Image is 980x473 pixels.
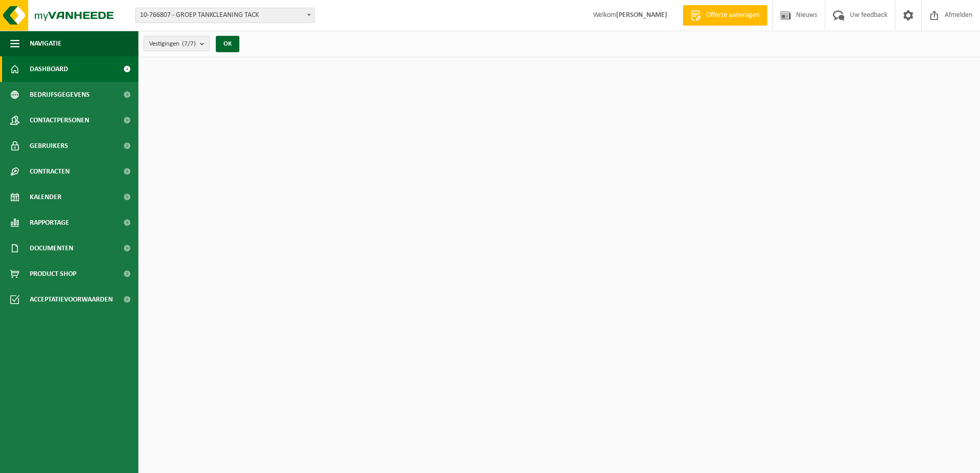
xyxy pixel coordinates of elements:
[30,31,62,56] span: Navigatie
[30,56,68,82] span: Dashboard
[683,5,767,26] a: Offerte aanvragen
[216,36,239,52] button: OK
[30,82,90,107] span: Bedrijfsgegevens
[30,235,73,261] span: Documenten
[616,11,667,19] strong: [PERSON_NAME]
[30,184,62,210] span: Kalender
[30,210,69,235] span: Rapportage
[30,159,70,184] span: Contracten
[30,107,89,133] span: Contactpersonen
[136,8,314,23] span: 10-766807 - GROEP TANKCLEANING TACK
[30,133,68,159] span: Gebruikers
[30,287,113,312] span: Acceptatievoorwaarden
[135,8,315,23] span: 10-766807 - GROEP TANKCLEANING TACK
[182,40,196,47] count: (7/7)
[30,261,76,287] span: Product Shop
[149,36,196,52] span: Vestigingen
[704,10,762,20] span: Offerte aanvragen
[144,36,210,51] button: Vestigingen(7/7)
